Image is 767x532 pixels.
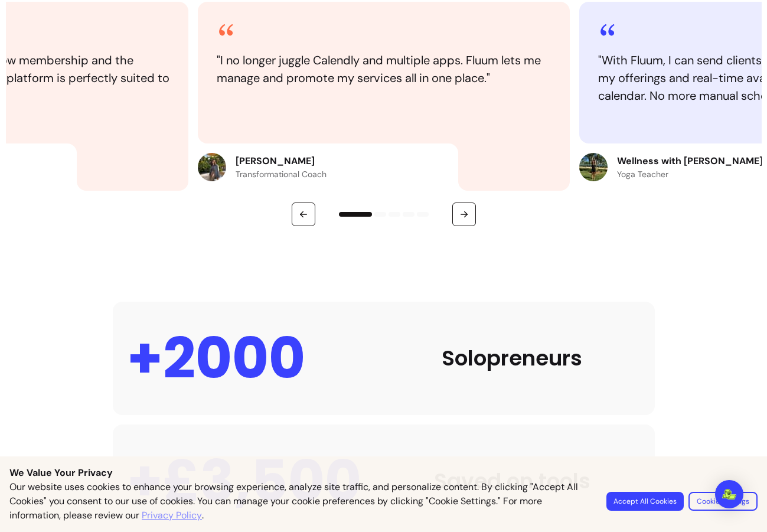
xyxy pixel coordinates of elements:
p: Wellness with [PERSON_NAME] [617,154,763,168]
div: +2000 [127,316,305,401]
a: Privacy Policy [142,508,202,523]
p: [PERSON_NAME] [236,154,327,168]
img: Review avatar [579,153,608,181]
div: +£3,500 [127,439,361,524]
p: We Value Your Privacy [9,466,758,480]
p: Transformational Coach [236,168,327,180]
div: Open Intercom Messenger [715,480,743,508]
button: Cookie Settings [688,492,758,511]
button: Accept All Cookies [606,492,684,511]
p: Our website uses cookies to enhance your browsing experience, analyze site traffic, and personali... [9,480,592,523]
p: Yoga Teacher [617,168,763,180]
img: Review avatar [198,153,226,181]
blockquote: " I no longer juggle Calendly and multiple apps. Fluum lets me manage and promote my services all... [217,51,551,87]
div: Solopreneurs [384,347,641,370]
